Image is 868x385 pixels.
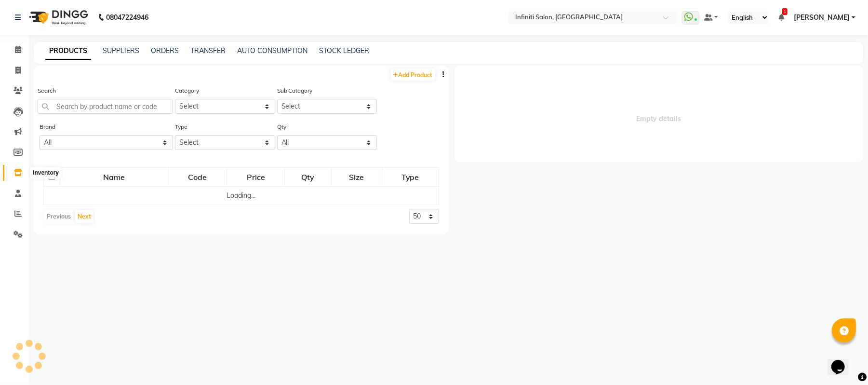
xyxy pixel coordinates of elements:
a: AUTO CONSUMPTION [237,46,307,55]
span: Empty details [454,66,864,162]
a: TRANSFER [190,46,226,55]
div: Price [227,168,284,186]
label: Brand [40,123,55,131]
div: Type [383,168,438,186]
a: SUPPLIERS [103,46,139,55]
span: 1 [782,8,788,15]
label: Search [38,86,56,95]
div: Code [169,168,227,186]
iframe: chat widget [828,346,858,375]
input: Search by product name or code [38,99,173,114]
label: Sub Category [277,86,313,95]
a: PRODUCTS [45,42,91,60]
label: Type [175,123,187,131]
img: logo [25,4,91,31]
span: [PERSON_NAME] [794,13,850,23]
div: Size [332,168,381,186]
div: Name [61,168,168,186]
div: Qty [285,168,331,186]
div: Inventory [30,167,61,179]
a: Add Product [391,69,435,81]
label: Qty [277,123,286,131]
a: STOCK LEDGER [319,46,369,55]
td: Loading... [44,187,439,205]
button: Next [75,210,93,223]
label: Category [175,86,199,95]
a: ORDERS [151,46,179,55]
a: 1 [778,13,784,22]
b: 08047224946 [106,4,148,31]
